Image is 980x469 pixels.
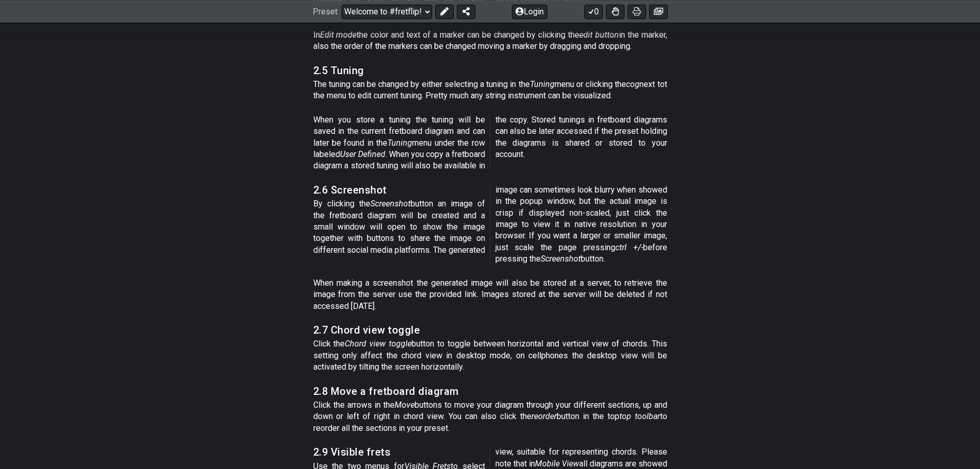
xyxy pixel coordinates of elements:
em: Tuning [387,138,412,148]
p: In the color and text of a marker can be changed by clicking the in the marker, also the order of... [313,29,667,53]
select: Preset [342,4,432,19]
h3: 2.5 Tuning [313,65,667,76]
p: Click the button to toggle between horizontal and vertical view of chords. This setting only affe... [313,338,667,373]
button: Toggle Dexterity for all fretkits [606,4,625,19]
p: When making a screenshot the generated image will also be stored at a server, to retrieve the ima... [313,277,667,312]
h3: 2.6 Screenshot [313,184,485,196]
em: edit button [579,30,619,40]
em: Mobile View [535,459,579,468]
em: Move [395,400,415,410]
em: User Defined [340,149,385,159]
button: Create image [649,4,668,19]
em: Tuning [530,79,555,89]
button: Print [628,4,646,19]
h3: 2.7 Chord view toggle [313,324,667,336]
em: ctrl +/- [615,242,643,252]
span: Preset [313,7,337,16]
button: Login [512,4,547,19]
em: top toolbar [619,411,660,421]
em: Screenshot [541,254,581,264]
p: Click the arrows in the buttons to move your diagram through your different sections, up and down... [313,399,667,434]
button: 0 [584,4,603,19]
p: The tuning can be changed by either selecting a tuning in the menu or clicking the next tot the m... [313,79,667,102]
h3: 2.9 Visible frets [313,446,485,458]
h3: 2.8 Move a fretboard diagram [313,386,667,397]
em: Edit mode [320,30,357,40]
em: reorder [531,411,557,421]
p: When you store a tuning the tuning will be saved in the current fretboard diagram and can later b... [313,114,667,172]
em: Screenshot [370,199,411,209]
p: By clicking the button an image of the fretboard diagram will be created and a small window will ... [313,184,667,265]
button: Share Preset [457,4,475,19]
em: Chord view toggle [345,339,412,349]
em: cog [626,79,639,89]
button: Edit Preset [435,4,454,19]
